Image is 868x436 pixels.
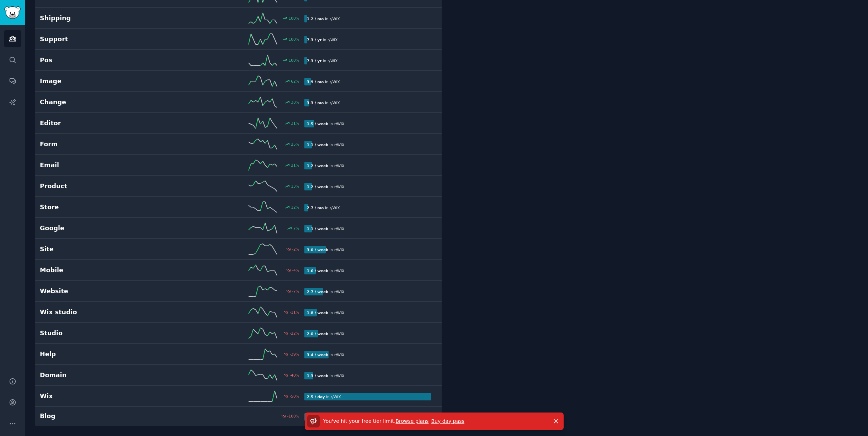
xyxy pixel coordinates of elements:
[35,260,442,281] a: Mobile-4%1.6 / weekin r/WIX
[292,289,299,294] div: -7 %
[334,122,345,126] span: r/ WIX
[40,412,172,421] h2: Blog
[40,14,172,23] h2: Shipping
[35,302,442,323] a: Wix studio-11%1.8 / weekin r/WIX
[40,308,172,317] h2: Wix studio
[307,206,324,210] b: 2.7 / mo
[40,371,172,380] h2: Domain
[40,266,172,275] h2: Mobile
[35,239,442,260] a: Site-2%3.0 / weekin r/WIX
[35,344,442,365] a: Help-39%3.4 / weekin r/WIX
[291,121,299,126] div: 31 %
[40,182,172,191] h2: Product
[35,50,442,71] a: Pos100%7.3 / yrin r/WIX
[304,267,347,274] div: in
[307,185,329,189] b: 1.2 / week
[334,185,345,189] span: r/ WIX
[40,392,172,401] h2: Wix
[304,204,342,211] div: in
[395,418,428,424] a: Browse plans
[35,281,442,302] a: Website-7%2.7 / weekin r/WIX
[35,92,442,113] a: Change38%3.3 / moin r/WIX
[307,395,325,399] b: 2.5 / day
[330,80,340,84] span: r/ WIX
[290,373,299,378] div: -40 %
[307,248,329,252] b: 3.0 / week
[330,101,340,105] span: r/ WIX
[40,287,172,296] h2: Website
[304,225,347,232] div: in
[35,323,442,344] a: Studio-22%2.0 / weekin r/WIX
[40,245,172,254] h2: Site
[40,224,172,233] h2: Google
[304,162,347,169] div: in
[304,99,342,106] div: in
[304,183,347,190] div: in
[304,120,347,127] div: in
[35,197,442,218] a: Store12%2.7 / moin r/WIX
[328,38,338,42] span: r/ WIX
[40,203,172,212] h2: Store
[289,37,299,42] div: 100 %
[334,374,345,378] span: r/ WIX
[304,309,347,316] div: in
[334,164,345,168] span: r/ WIX
[40,56,172,65] h2: Pos
[40,119,172,128] h2: Editor
[290,352,299,357] div: -39 %
[304,288,347,295] div: in
[40,329,172,338] h2: Studio
[304,15,342,22] div: in
[334,332,345,336] span: r/ WIX
[330,17,340,21] span: r/ WIX
[307,17,324,21] b: 1.2 / mo
[290,310,299,315] div: -11 %
[304,393,344,400] div: in
[307,80,324,84] b: 3.9 / mo
[292,268,299,273] div: -4 %
[291,79,299,84] div: 62 %
[35,176,442,197] a: Product13%1.2 / weekin r/WIX
[330,206,340,210] span: r/ WIX
[289,16,299,21] div: 100 %
[304,78,342,85] div: in
[40,98,172,107] h2: Change
[304,330,347,337] div: in
[293,226,299,231] div: 7 %
[307,227,329,231] b: 1.1 / week
[307,290,329,294] b: 2.7 / week
[35,8,442,29] a: Shipping100%1.2 / moin r/WIX
[328,59,338,63] span: r/ WIX
[35,113,442,134] a: Editor31%1.5 / weekin r/WIX
[40,350,172,359] h2: Help
[307,38,322,42] b: 7.3 / yr
[291,205,299,210] div: 12 %
[307,59,322,63] b: 7.3 / yr
[35,386,442,407] a: Wix-50%2.5 / dayin r/WIX
[290,331,299,336] div: -22 %
[304,372,347,379] div: in
[307,374,329,378] b: 1.3 / week
[307,269,329,273] b: 1.6 / week
[334,227,345,231] span: r/ WIX
[307,122,329,126] b: 1.5 / week
[291,100,299,105] div: 38 %
[35,365,442,386] a: Domain-40%1.3 / weekin r/WIX
[334,143,345,147] span: r/ WIX
[307,311,329,315] b: 1.8 / week
[35,71,442,92] a: Image62%3.9 / moin r/WIX
[35,29,442,50] a: Support100%7.3 / yrin r/WIX
[4,6,21,19] img: GummySearch logo
[35,407,442,426] a: Blog-100%0.0 / yrin r/WIX
[334,311,345,315] span: r/ WIX
[331,395,341,399] span: r/ WIX
[307,353,329,357] b: 3.4 / week
[431,418,464,424] a: Buy day pass
[291,184,299,189] div: 13 %
[323,418,395,424] span: You've hit your free tier limit .
[307,164,329,168] b: 1.2 / week
[40,77,172,86] h2: Image
[304,351,347,358] div: in
[35,134,442,155] a: Form25%1.1 / weekin r/WIX
[334,353,345,357] span: r/ WIX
